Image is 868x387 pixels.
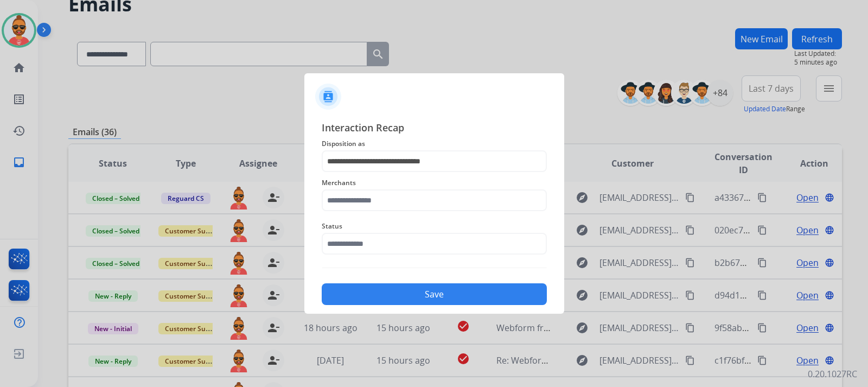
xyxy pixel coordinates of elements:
span: Interaction Recap [322,120,547,137]
p: 0.20.1027RC [808,367,857,380]
span: Status [322,220,547,233]
span: Merchants [322,176,547,189]
button: Save [322,283,547,305]
img: contact-recap-line.svg [322,268,547,268]
span: Disposition as [322,137,547,150]
img: contactIcon [315,84,341,110]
